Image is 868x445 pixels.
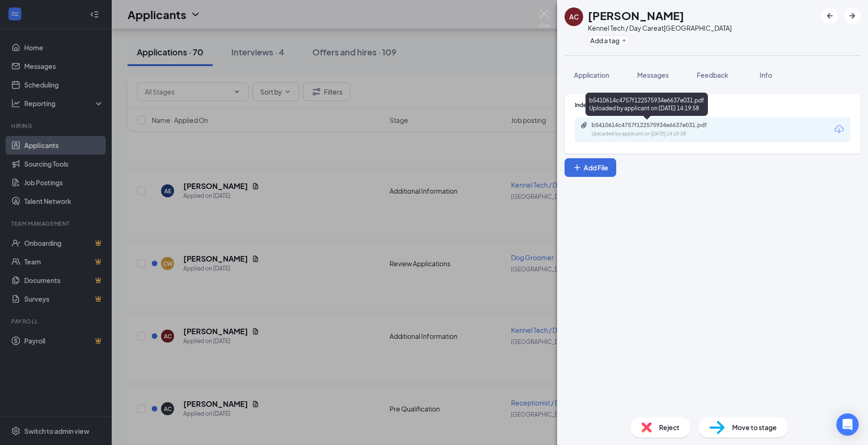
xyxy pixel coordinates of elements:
[574,71,609,79] span: Application
[588,35,629,45] button: PlusAdd a tag
[575,101,850,109] div: Indeed Resume
[836,413,859,436] div: Open Intercom Messenger
[824,10,835,21] svg: ArrowLeftNew
[621,38,627,43] svg: Plus
[844,7,861,24] button: ArrowRight
[637,71,669,79] span: Messages
[659,422,680,432] span: Reject
[732,422,777,432] span: Move to stage
[580,121,588,129] svg: Paperclip
[592,121,722,129] div: b5410614c4757f122575934e6637e031.pdf
[592,130,731,138] div: Uploaded by applicant on [DATE] 14:19:58
[580,121,731,138] a: Paperclipb5410614c4757f122575934e6637e031.pdfUploaded by applicant on [DATE] 14:19:58
[760,71,772,79] span: Info
[588,7,684,23] h1: [PERSON_NAME]
[847,10,858,21] svg: ArrowRight
[569,12,579,21] div: AC
[697,71,728,79] span: Feedback
[565,158,616,177] button: Add FilePlus
[588,23,732,33] div: Kennel Tech / Day Care at [GEOGRAPHIC_DATA]
[834,124,845,135] svg: Download
[585,93,708,116] div: b5410614c4757f122575934e6637e031.pdf Uploaded by applicant on [DATE] 14:19:58
[572,163,582,172] svg: Plus
[821,7,838,24] button: ArrowLeftNew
